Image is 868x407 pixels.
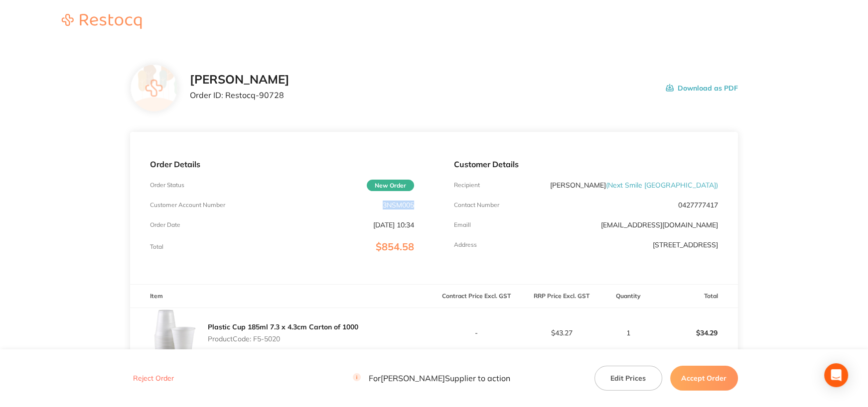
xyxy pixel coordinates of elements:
p: Order Date [150,221,180,228]
p: [STREET_ADDRESS] [653,241,718,249]
a: Restocq logo [52,14,151,30]
th: RRP Price Excl. GST [519,285,604,308]
span: $854.58 [376,240,414,253]
a: [EMAIL_ADDRESS][DOMAIN_NAME] [601,220,718,229]
p: Address [454,241,477,248]
p: [DATE] 10:34 [373,221,414,229]
p: $43.27 [520,329,604,337]
p: Total [150,243,163,250]
div: Open Intercom Messenger [824,363,848,387]
th: Quantity [604,285,653,308]
p: For [PERSON_NAME] Supplier to action [353,374,510,383]
p: 0427777417 [678,201,718,209]
span: ( Next Smile [GEOGRAPHIC_DATA] ) [606,181,718,190]
p: 1 [604,329,652,337]
p: Contact Number [454,202,499,208]
th: Contract Price Excl. GST [434,285,519,308]
p: Order Status [150,182,184,189]
h2: [PERSON_NAME] [190,73,289,87]
p: Customer Details [454,160,718,169]
th: Total [653,285,738,308]
p: Product Code: F5-5020 [208,335,358,343]
img: Restocq logo [52,14,151,29]
p: Customer Account Number [150,202,225,208]
th: Item [130,285,434,308]
button: Accept Order [670,366,738,391]
span: New Order [367,180,414,191]
p: $34.29 [653,321,737,345]
p: - [434,329,519,337]
a: Plastic Cup 185ml 7.3 x 4.3cm Carton of 1000 [208,322,358,331]
p: 3NSM005 [383,201,414,209]
p: Order Details [150,160,414,169]
p: Recipient [454,182,480,189]
button: Edit Prices [594,366,662,391]
img: eXo1emw3cg [150,308,200,358]
p: Emaill [454,221,471,228]
p: [PERSON_NAME] [550,181,718,189]
button: Download as PDF [666,73,738,103]
button: Reject Order [130,374,177,383]
p: Order ID: Restocq- 90728 [190,91,289,100]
